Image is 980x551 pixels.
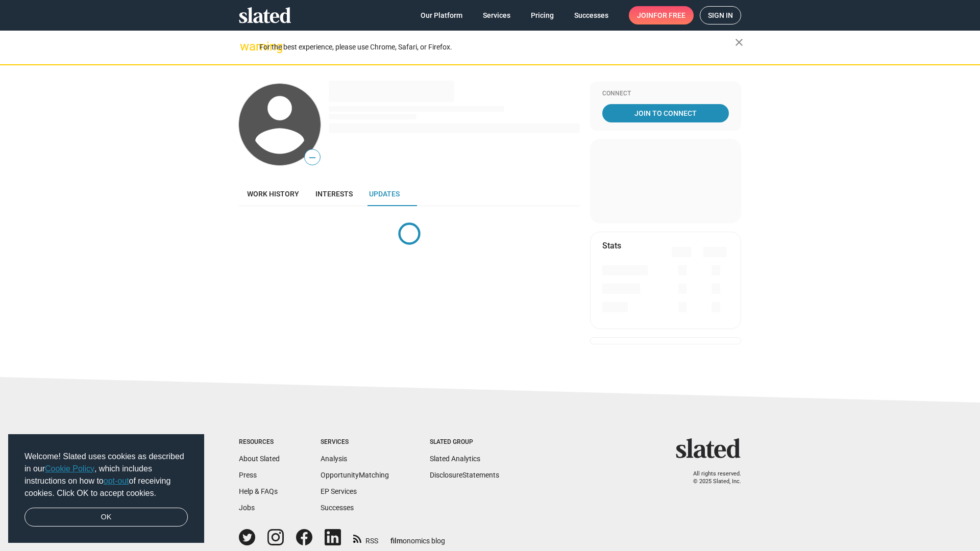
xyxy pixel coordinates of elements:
span: Join To Connect [604,104,727,122]
a: filmonomics blog [390,528,445,546]
a: Analysis [321,455,347,463]
a: Successes [321,504,354,512]
a: Work history [239,182,307,206]
span: Join [637,6,685,24]
a: Slated Analytics [430,455,480,463]
span: Successes [574,6,608,24]
a: Join To Connect [602,104,729,122]
mat-icon: warning [240,40,252,53]
a: Services [475,6,519,24]
a: Successes [566,6,617,24]
a: OpportunityMatching [321,471,389,479]
a: Joinfor free [629,6,694,24]
a: RSS [353,530,378,546]
a: Pricing [523,6,562,24]
div: Resources [239,438,280,446]
a: Press [239,471,257,479]
a: Sign in [700,6,741,24]
span: Our Platform [421,6,462,24]
a: opt-out [104,477,129,485]
div: For the best experience, please use Chrome, Safari, or Firefox. [259,40,735,54]
span: Work history [247,190,299,198]
a: Cookie Policy [45,464,94,473]
div: Slated Group [430,438,499,446]
span: — [305,151,320,164]
span: Interests [315,190,353,198]
a: Jobs [239,504,255,512]
span: Pricing [531,6,554,24]
span: Welcome! Slated uses cookies as described in our , which includes instructions on how to of recei... [24,450,188,499]
a: Interests [307,182,361,206]
a: About Slated [239,455,280,463]
span: Services [483,6,510,24]
a: Help & FAQs [239,487,278,495]
a: dismiss cookie message [24,508,188,527]
span: for free [653,6,685,24]
a: Our Platform [412,6,471,24]
span: film [390,537,403,545]
p: All rights reserved. © 2025 Slated, Inc. [682,470,741,485]
span: Sign in [708,7,733,24]
a: DisclosureStatements [430,471,499,479]
div: Connect [602,90,729,98]
div: Services [321,438,389,446]
div: cookieconsent [8,434,204,543]
mat-icon: close [733,36,745,48]
a: Updates [361,182,408,206]
mat-card-title: Stats [602,240,621,251]
a: EP Services [321,487,357,495]
span: Updates [369,190,400,198]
